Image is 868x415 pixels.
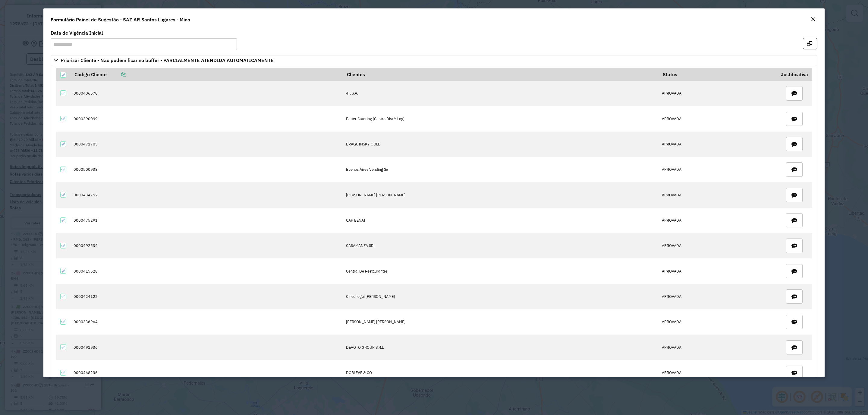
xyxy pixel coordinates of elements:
[659,68,777,81] th: Status
[71,309,343,335] td: 0000336964
[343,182,659,207] td: [PERSON_NAME] [PERSON_NAME]
[71,182,343,207] td: 0000434752
[51,55,817,65] a: Priorizar Cliente - Não podem ficar no buffer - PARCIALMENTE ATENDIDA AUTOMATICAMENTE
[659,81,777,106] td: APROVADA
[659,309,777,335] td: APROVADA
[343,157,659,182] td: Buenos Aires Vending Sa
[343,132,659,157] td: BRAGUINSKY GOLD
[71,132,343,157] td: 0000471705
[343,233,659,258] td: CASAMANZA SRL
[71,233,343,258] td: 0000492534
[343,81,659,106] td: 4K S.A.
[71,258,343,284] td: 0000415528
[51,29,103,36] label: Data de Vigência Inicial
[659,182,777,207] td: APROVADA
[71,106,343,131] td: 0000390099
[343,360,659,385] td: DOBLEVE & CO
[659,233,777,258] td: APROVADA
[71,157,343,182] td: 0000500938
[343,309,659,335] td: [PERSON_NAME] [PERSON_NAME]
[343,106,659,131] td: Better Catering (Centro Dist Y Log)
[343,258,659,284] td: Central De Restaurantes
[809,16,817,23] button: Close
[777,68,812,81] th: Justificativa
[343,284,659,309] td: Cincunegui [PERSON_NAME]
[659,335,777,360] td: APROVADA
[803,40,817,46] hb-button: Abrir em nova aba
[811,17,816,22] em: Fechar
[659,106,777,131] td: APROVADA
[71,335,343,360] td: 0000491936
[51,16,190,23] h4: Formulário Painel de Sugestão - SAZ AR Santos Lugares - Mino
[659,258,777,284] td: APROVADA
[107,71,126,77] a: Copiar
[343,335,659,360] td: DEVOTO GROUP S.R.L
[343,68,659,81] th: Clientes
[659,360,777,385] td: APROVADA
[659,157,777,182] td: APROVADA
[71,208,343,233] td: 0000475291
[659,208,777,233] td: APROVADA
[659,284,777,309] td: APROVADA
[71,360,343,385] td: 0000468236
[71,68,343,81] th: Código Cliente
[61,58,274,63] span: Priorizar Cliente - Não podem ficar no buffer - PARCIALMENTE ATENDIDA AUTOMATICAMENTE
[71,81,343,106] td: 0000406570
[343,208,659,233] td: CAP BENAT
[71,284,343,309] td: 0000424122
[659,132,777,157] td: APROVADA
